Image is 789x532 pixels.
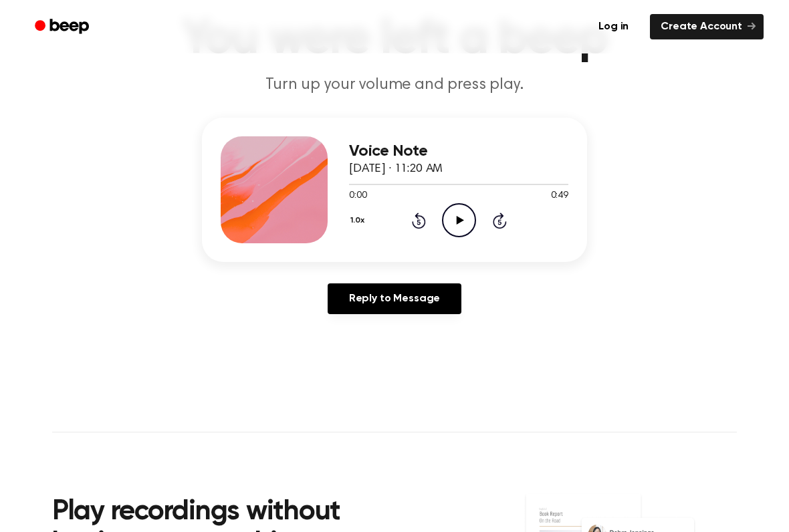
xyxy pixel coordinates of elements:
[349,142,568,160] h3: Voice Note
[349,189,366,203] span: 0:00
[25,14,101,40] a: Beep
[349,209,369,232] button: 1.0x
[138,74,651,96] p: Turn up your volume and press play.
[551,189,568,203] span: 0:49
[328,283,461,314] a: Reply to Message
[650,14,764,39] a: Create Account
[349,163,443,175] span: [DATE] · 11:20 AM
[585,11,642,42] a: Log in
